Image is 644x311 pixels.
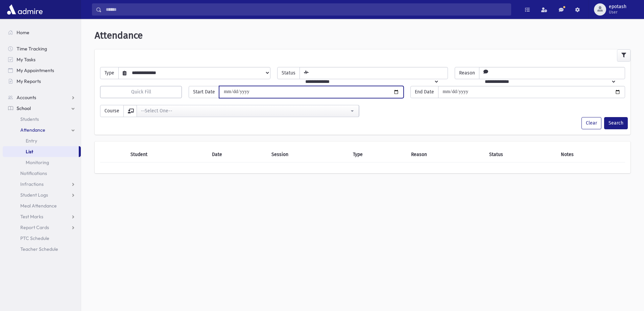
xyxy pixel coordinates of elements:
[20,203,57,209] span: Meal Attendance
[3,27,81,38] a: Home
[3,179,81,190] a: Infractions
[208,147,267,162] th: Date
[131,89,151,95] span: Quick Fill
[3,65,81,76] a: My Appointments
[17,67,54,73] span: My Appointments
[20,224,49,230] span: Report Cards
[3,157,81,168] a: Monitoring
[3,135,81,146] a: Entry
[17,57,35,63] span: My Tasks
[100,86,182,98] button: Quick Fill
[20,116,39,122] span: Students
[3,43,81,54] a: Time Tracking
[189,86,219,98] span: Start Date
[17,94,36,101] span: Accounts
[277,67,300,79] span: Status
[609,4,626,9] span: epotash
[17,46,47,52] span: Time Tracking
[410,86,438,98] span: End Date
[20,170,47,176] span: Notifications
[3,92,81,103] a: Accounts
[17,29,29,36] span: Home
[3,76,81,87] a: My Reports
[20,214,43,220] span: Test Marks
[3,200,81,211] a: Meal Attendance
[5,3,44,16] img: AdmirePro
[95,30,143,41] span: Attendance
[26,159,49,165] span: Monitoring
[349,147,407,162] th: Type
[455,67,479,79] span: Reason
[17,105,31,111] span: School
[20,181,44,187] span: Infractions
[20,246,58,252] span: Teacher Schedule
[3,114,81,125] a: Students
[126,147,208,162] th: Student
[100,105,124,117] span: Course
[557,147,625,162] th: Notes
[3,125,81,135] a: Attendance
[3,222,81,233] a: Report Cards
[3,211,81,222] a: Test Marks
[17,78,41,84] span: My Reports
[20,192,48,198] span: Student Logs
[141,107,349,114] div: --Select One--
[3,103,81,114] a: School
[3,168,81,179] a: Notifications
[137,105,359,117] button: --Select One--
[3,146,79,157] a: List
[20,127,45,133] span: Attendance
[26,149,33,155] span: List
[100,67,119,79] span: Type
[20,235,49,241] span: PTC Schedule
[3,233,81,244] a: PTC Schedule
[581,117,601,129] button: Clear
[267,147,349,162] th: Session
[604,117,628,129] button: Search
[609,9,626,15] span: User
[407,147,485,162] th: Reason
[3,190,81,200] a: Student Logs
[26,138,37,144] span: Entry
[3,244,81,254] a: Teacher Schedule
[485,147,557,162] th: Status
[3,54,81,65] a: My Tasks
[102,3,511,16] input: Search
